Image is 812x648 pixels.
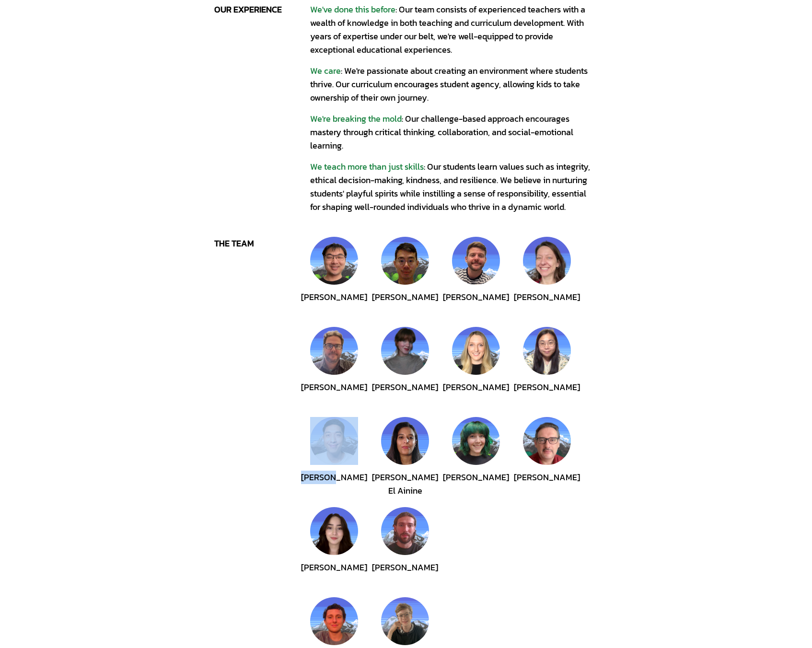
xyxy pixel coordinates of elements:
div: [PERSON_NAME] [372,290,438,319]
img: Alan Tang [381,237,429,285]
button: Hanae Assarikhi[PERSON_NAME] [310,507,358,590]
div: [PERSON_NAME] [514,381,580,409]
div: [PERSON_NAME] [301,561,367,590]
img: Natalie Pavlish [452,327,500,375]
img: James Morrissey [381,507,429,555]
img: Jeff Naqvi [523,417,571,465]
button: Nigel Coens[PERSON_NAME] [452,237,500,319]
button: James Morrissey[PERSON_NAME] [381,507,429,590]
div: [PERSON_NAME] [372,561,438,590]
img: Kassie Vanlandingham [452,417,500,465]
img: Mia Chen [523,327,571,375]
div: : Our team consists of experienced teachers with a wealth of knowledge in both teaching and curri... [310,3,598,57]
div: [PERSON_NAME] [301,471,367,499]
div: [PERSON_NAME] [443,290,509,319]
button: Natalie Pavlish[PERSON_NAME] [452,327,500,409]
img: Sara Ahmar El Ainine [381,417,429,465]
div: [PERSON_NAME] El Ainine [372,471,438,499]
button: Kim Monk-Goldsmith[PERSON_NAME] [523,237,571,319]
span: We're breaking the mold [310,112,402,125]
button: Eric Pilcher[PERSON_NAME] [310,327,358,409]
div: : Our challenge-based approach encourages mastery through critical thinking, collaboration, and s... [310,112,598,152]
span: We've done this before [310,3,395,16]
img: Michael Chen [310,237,358,285]
span: We teach more than just skills [310,160,424,173]
img: Hudson [310,597,358,645]
img: Hanae Assarikhi [310,507,358,555]
img: Finn Blackmore [381,327,429,375]
img: Keegan [381,597,429,645]
div: [PERSON_NAME] [443,471,509,499]
div: [PERSON_NAME] [301,290,367,319]
button: Finn Blackmore[PERSON_NAME] [381,327,429,409]
button: Jeff Naqvi[PERSON_NAME] [523,417,571,499]
img: Kim Monk-Goldsmith [523,237,571,285]
button: Alan Tang[PERSON_NAME] [381,237,429,319]
div: [PERSON_NAME] [514,290,580,319]
div: our experience [214,3,310,16]
button: Michael Chen[PERSON_NAME] [310,237,358,319]
div: : Our students learn values such as integrity, ethical decision-making, kindness, and resilience.... [310,160,598,214]
div: [PERSON_NAME] [372,381,438,409]
div: : We're passionate about creating an environment where students thrive. Our curriculum encourages... [310,64,598,104]
img: Alex Ho [310,417,358,465]
button: Mia Chen[PERSON_NAME] [523,327,571,409]
button: Kassie Vanlandingham[PERSON_NAME] [452,417,500,499]
div: the team [214,237,310,250]
div: [PERSON_NAME] [514,471,580,499]
button: Sara Ahmar El Ainine[PERSON_NAME] El Ainine [381,417,429,499]
img: Nigel Coens [452,237,500,285]
button: Alex Ho[PERSON_NAME] [310,417,358,499]
span: We care [310,64,341,77]
div: [PERSON_NAME] [301,381,367,409]
img: Eric Pilcher [310,327,358,375]
div: [PERSON_NAME] [443,381,509,409]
